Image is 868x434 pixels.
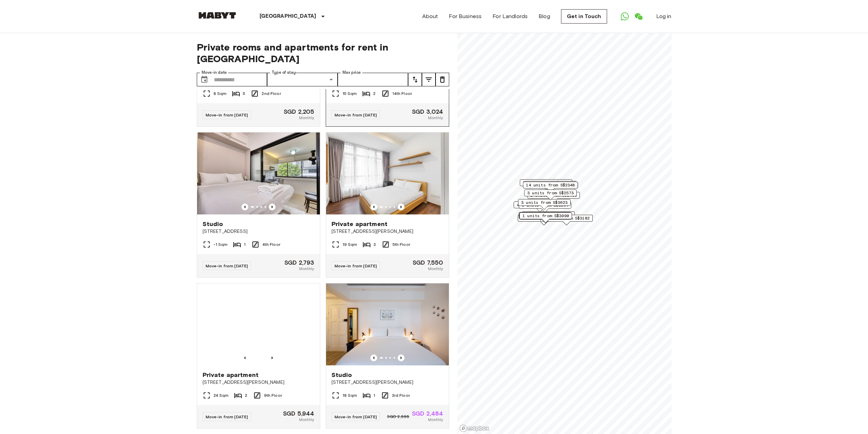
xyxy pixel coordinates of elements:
[269,354,276,361] button: Previous image
[197,283,320,365] img: Marketing picture of unit SG-01-003-016-01
[326,283,449,429] a: Marketing picture of unit SG-01-060-003-01Previous imagePrevious imageStudio[STREET_ADDRESS][PERS...
[335,263,377,268] span: Move-in from [DATE]
[436,73,449,86] button: tune
[527,181,574,187] span: 3 units from S$3024
[373,392,375,398] span: 1
[428,115,443,121] span: Monthly
[203,379,314,386] span: [STREET_ADDRESS][PERSON_NAME]
[632,10,645,23] a: Open WeChat
[526,182,575,188] span: 14 units from S$2348
[202,70,227,75] label: Move-in date
[283,410,314,417] span: SGD 5,944
[393,241,410,248] span: 5th Floor
[197,73,211,86] button: Choose date
[412,410,443,417] span: SGD 2,484
[518,215,570,225] div: Map marker
[332,371,352,379] span: Studio
[428,266,443,272] span: Monthly
[342,90,357,97] span: 15 Sqm
[656,12,672,20] a: Log in
[392,90,412,97] span: 14th Floor
[332,228,443,235] span: [STREET_ADDRESS][PERSON_NAME]
[269,204,276,210] button: Previous image
[243,90,245,97] span: 5
[335,414,377,419] span: Move-in from [DATE]
[203,371,259,379] span: Private apartment
[245,392,247,398] span: 2
[244,241,246,248] span: 1
[206,112,248,117] span: Move-in from [DATE]
[326,283,449,365] img: Marketing picture of unit SG-01-060-003-01
[387,414,409,420] span: SGD 2,898
[408,73,422,86] button: tune
[203,220,223,228] span: Studio
[520,179,572,190] div: Map marker
[517,202,563,208] span: 4 units from S$2226
[373,90,376,97] span: 2
[519,202,571,212] div: Map marker
[264,392,282,398] span: 9th Floor
[284,109,314,115] span: SGD 2,205
[197,132,320,214] img: Marketing picture of unit SG-01-059-003-01
[197,132,320,278] a: Marketing picture of unit SG-01-059-003-01Previous imagePrevious imageStudio[STREET_ADDRESS]-1 Sq...
[398,204,404,210] button: Previous image
[527,192,580,202] div: Map marker
[342,392,357,398] span: 18 Sqm
[519,212,571,223] div: Map marker
[525,212,572,218] span: 1 units from S$3600
[618,10,632,23] a: Open WhatsApp
[335,112,377,117] span: Move-in from [DATE]
[514,201,566,212] div: Map marker
[206,414,248,419] span: Move-in from [DATE]
[326,132,449,278] a: Marketing picture of unit SG-01-003-007-01Previous imagePrevious imagePrivate apartment[STREET_AD...
[518,199,571,210] div: Map marker
[519,213,572,223] div: Map marker
[523,213,569,219] span: 1 units from S$3990
[522,211,575,222] div: Map marker
[392,392,410,398] span: 3rd Floor
[262,90,281,97] span: 2nd Floor
[539,12,550,20] a: Blog
[540,215,593,225] div: Map marker
[342,241,357,248] span: 19 Sqm
[373,241,376,248] span: 3
[492,12,528,20] a: For Landlords
[206,263,248,268] span: Move-in from [DATE]
[422,73,436,86] button: tune
[524,190,577,200] div: Map marker
[214,392,229,398] span: 24 Sqm
[272,70,296,75] label: Type of stay
[203,228,314,235] span: [STREET_ADDRESS]
[342,70,361,75] label: Max price
[561,9,607,24] a: Get in Touch
[197,283,320,429] a: Marketing picture of unit SG-01-003-016-01Previous imagePrevious imagePrivate apartment[STREET_AD...
[262,241,280,248] span: 4th Floor
[326,132,449,214] img: Marketing picture of unit SG-01-003-007-01
[299,115,314,121] span: Monthly
[521,199,568,206] span: 3 units from S$3623
[332,220,388,228] span: Private apartment
[449,12,482,20] a: For Business
[214,90,227,97] span: 8 Sqm
[519,212,572,223] div: Map marker
[214,241,228,248] span: -1 Sqm
[332,379,443,386] span: [STREET_ADDRESS][PERSON_NAME]
[413,260,443,266] span: SGD 7,550
[428,417,443,423] span: Monthly
[370,354,377,361] button: Previous image
[523,182,578,192] div: Map marker
[299,266,314,272] span: Monthly
[299,417,314,423] span: Monthly
[459,424,489,432] a: Mapbox logo
[284,260,314,266] span: SGD 2,793
[412,109,443,115] span: SGD 3,024
[527,190,574,196] span: 3 units from S$2573
[197,41,449,65] span: Private rooms and apartments for rent in [GEOGRAPHIC_DATA]
[422,12,438,20] a: About
[241,354,248,361] button: Previous image
[524,181,577,192] div: Map marker
[241,204,248,210] button: Previous image
[370,204,377,210] button: Previous image
[260,12,317,20] p: [GEOGRAPHIC_DATA]
[543,215,590,221] span: 1 units from S$3182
